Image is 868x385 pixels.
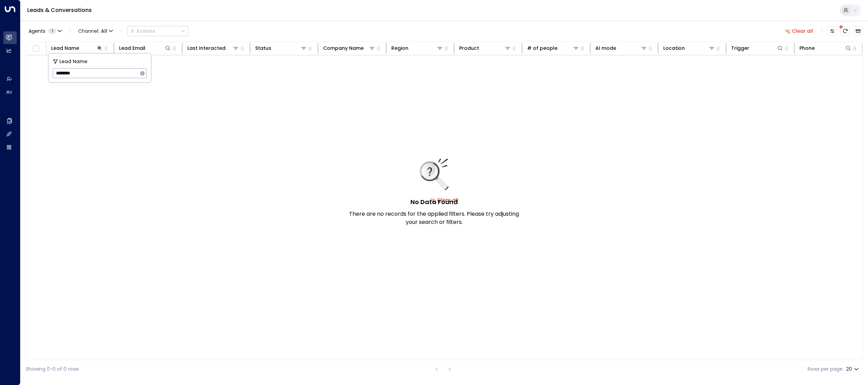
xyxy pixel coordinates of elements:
div: Lead Email [119,44,171,52]
div: Status [255,44,307,52]
div: Location [663,44,685,52]
div: AI mode [595,44,647,52]
button: Clear all [782,26,816,36]
span: There are new threads available. Refresh the grid to view the latest updates. [840,26,850,36]
button: Agents1 [26,26,64,36]
div: Region [391,44,408,52]
p: There are no records for the applied filters. Please try adjusting your search or filters. [349,210,519,226]
a: Leads & Conversations [27,6,92,14]
div: Last Interacted [187,44,239,52]
span: All [101,28,107,34]
div: Lead Email [119,44,145,52]
span: Agents [29,29,45,33]
label: Rows per page: [808,366,843,373]
div: AI mode [595,44,616,52]
button: Actions [127,26,188,36]
div: Lead Name [51,44,79,52]
div: Actions [130,28,155,34]
div: Product [459,44,479,52]
div: # of people [527,44,579,52]
div: Trigger [731,44,783,52]
h5: No Data Found [410,197,458,206]
button: Channel:All [75,26,116,36]
span: Toggle select all [32,44,40,53]
span: 1 [48,28,56,34]
div: Lead Name [51,44,103,52]
span: Lead Name [59,58,87,66]
div: # of people [527,44,558,52]
div: Company Name [323,44,364,52]
span: Channel: [75,26,116,36]
nav: pagination navigation [432,365,454,373]
div: Showing 0-0 of 0 rows [26,366,79,373]
div: Trigger [731,44,749,52]
div: 20 [846,364,860,374]
div: Phone [799,44,852,52]
div: Product [459,44,511,52]
div: Region [391,44,443,52]
button: Customize [827,26,837,36]
div: Company Name [323,44,375,52]
button: Archived Leads [853,26,863,36]
div: Phone [799,44,815,52]
div: Last Interacted [187,44,226,52]
div: Status [255,44,271,52]
div: Button group with a nested menu [127,26,188,36]
div: Location [663,44,715,52]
